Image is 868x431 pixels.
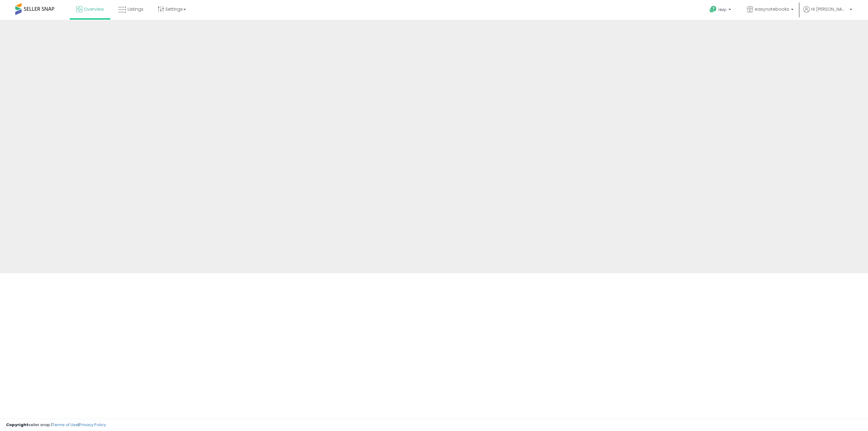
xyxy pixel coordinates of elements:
[128,6,143,12] span: Listings
[811,6,848,12] span: Hi [PERSON_NAME]
[84,6,104,12] span: Overview
[803,6,852,20] a: Hi [PERSON_NAME]
[709,5,717,13] i: Get Help
[718,7,727,12] span: Help
[755,6,789,12] span: easynotebooks
[705,1,737,20] a: Help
